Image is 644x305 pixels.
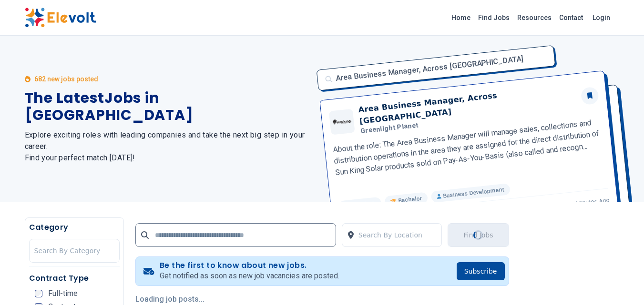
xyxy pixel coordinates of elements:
[474,10,513,25] a: Find Jobs
[25,8,96,28] img: Elevolt
[472,229,484,241] div: Loading...
[555,10,587,25] a: Contact
[48,290,78,297] span: Full-time
[29,273,120,284] h5: Contract Type
[25,89,311,124] h1: The Latest Jobs in [GEOGRAPHIC_DATA]
[29,222,120,233] h5: Category
[34,74,98,84] p: 682 new jobs posted
[160,270,339,282] p: Get notified as soon as new job vacancies are posted.
[35,290,42,297] input: Full-time
[160,261,339,270] h4: Be the first to know about new jobs.
[448,10,474,25] a: Home
[457,262,505,280] button: Subscribe
[25,129,311,164] h2: Explore exciting roles with leading companies and take the next big step in your career. Find you...
[448,223,509,247] button: Find JobsLoading...
[513,10,555,25] a: Resources
[587,8,616,27] a: Login
[135,294,509,305] p: Loading job posts...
